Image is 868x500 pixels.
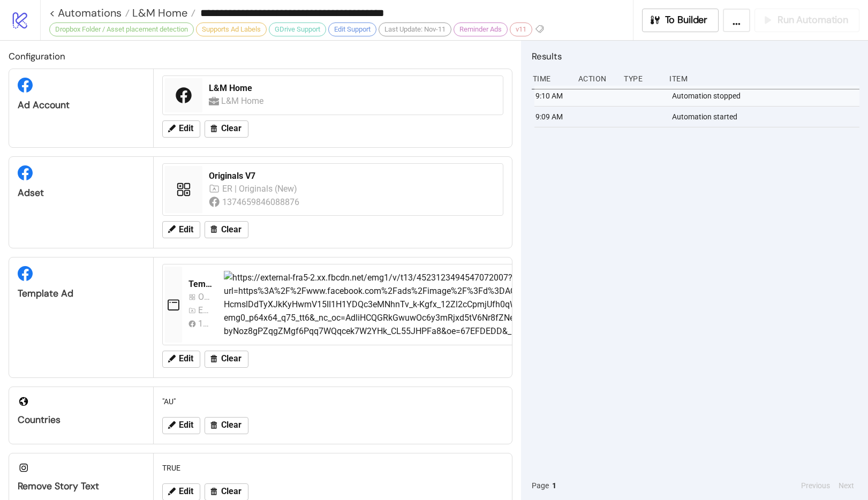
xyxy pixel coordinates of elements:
div: Automation started [671,107,862,127]
h2: Results [532,49,859,63]
div: 1374659846088876 [198,317,211,330]
span: Clear [221,225,241,234]
button: ... [723,9,750,32]
button: Edit [162,120,200,138]
button: Edit [162,417,200,434]
button: To Builder [642,9,719,32]
div: ER | Originals (New) [222,182,299,195]
div: ER | Originals (New) [198,304,211,317]
span: Clear [221,124,241,133]
div: Reminder Ads [454,22,508,36]
span: Edit [179,420,193,430]
div: Originals V2 [198,290,211,304]
div: L&M Home [209,82,496,94]
span: Clear [221,487,241,496]
div: Dropbox Folder / Asset placement detection [49,22,194,36]
button: Edit [162,221,200,238]
div: 9:10 AM [534,86,572,106]
div: Template Ad [18,287,145,300]
a: L&M Home [130,7,195,18]
div: Automation stopped [671,86,862,106]
span: To Builder [665,14,708,26]
button: Clear [205,221,248,238]
span: Edit [179,225,193,234]
button: 1 [549,480,560,491]
div: GDrive Support [269,22,326,36]
div: L&M Home [221,94,266,108]
h2: Configuration [9,49,512,63]
div: Edit Support [328,22,376,36]
button: Edit [162,351,200,368]
div: Template Kitchn [188,278,215,290]
div: Supports Ad Labels [196,22,267,36]
div: Ad Account [18,99,145,111]
div: 9:09 AM [534,107,572,127]
button: Previous [798,480,833,491]
div: Countries [18,414,145,426]
div: Remove Story Text [18,480,145,493]
span: L&M Home [130,6,187,20]
div: v11 [510,22,532,36]
button: Clear [205,417,248,434]
div: "AU" [158,391,508,412]
div: Last Update: Nov-11 [379,22,451,36]
div: Originals V7 [209,170,496,182]
span: Edit [179,124,193,133]
div: Adset [18,187,145,199]
div: Action [577,69,615,89]
span: Clear [221,420,241,430]
div: Time [532,69,570,89]
button: Next [835,480,857,491]
div: Type [623,69,661,89]
span: Page [532,480,549,491]
span: Clear [221,354,241,363]
div: 1374659846088876 [222,195,301,209]
span: Edit [179,487,193,496]
a: < Automations [49,7,130,18]
div: Item [668,69,859,89]
button: Clear [205,351,248,368]
button: Clear [205,120,248,138]
span: Edit [179,354,193,363]
div: TRUE [158,458,508,478]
